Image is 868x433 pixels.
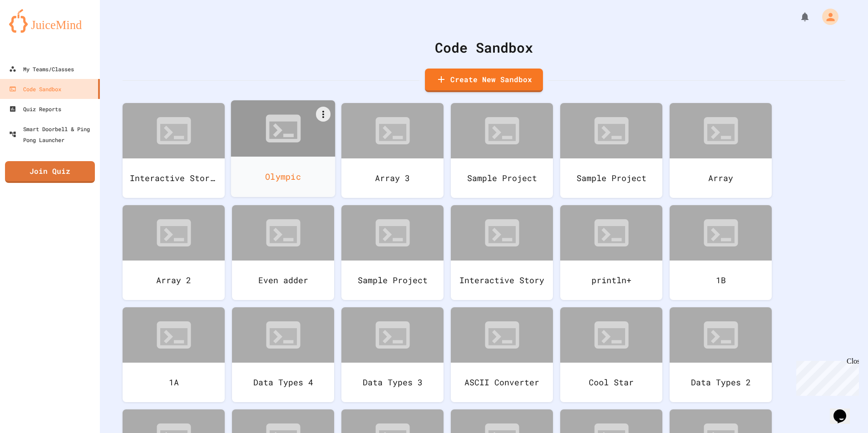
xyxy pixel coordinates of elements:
a: Sample Project [560,103,662,198]
div: Code Sandbox [123,37,845,58]
div: ASCII Converter [451,363,553,402]
div: Interactive Story [451,261,553,300]
a: Even adder [232,205,334,300]
div: Even adder [232,261,334,300]
a: Data Types 4 [232,307,334,402]
iframe: chat widget [830,397,859,424]
div: Quiz Reports [9,103,61,114]
a: println+ [560,205,662,300]
div: Array 3 [341,158,444,198]
img: logo-orange.svg [9,9,91,33]
div: My Account [813,6,841,27]
div: My Notifications [783,9,813,25]
div: 1A [123,363,225,402]
div: Data Types 2 [670,363,772,402]
a: Array 3 [341,103,444,198]
a: ASCII Converter [451,307,553,402]
div: Sample Project [560,158,662,198]
a: Interactive Story 2 [123,103,225,198]
a: Olympic [231,100,335,197]
div: Chat with us now!Close [4,4,63,58]
div: Array 2 [123,261,225,300]
div: Smart Doorbell & Ping Pong Launcher [9,123,96,145]
a: Data Types 3 [341,307,444,402]
a: Interactive Story [451,205,553,300]
div: println+ [560,261,662,300]
div: Olympic [231,157,335,197]
iframe: chat widget [793,357,859,396]
a: Array 2 [123,205,225,300]
a: Cool Star [560,307,662,402]
a: Sample Project [451,103,553,198]
a: 1A [123,307,225,402]
div: My Teams/Classes [9,64,74,74]
div: Sample Project [451,158,553,198]
div: Data Types 4 [232,363,334,402]
div: Interactive Story 2 [123,158,225,198]
div: Data Types 3 [341,363,444,402]
a: Array [670,103,772,198]
div: Code Sandbox [9,84,61,94]
a: Data Types 2 [670,307,772,402]
div: Array [670,158,772,198]
div: Cool Star [560,363,662,402]
div: 1B [670,261,772,300]
div: Sample Project [341,261,444,300]
a: Sample Project [341,205,444,300]
a: Join Quiz [5,161,95,183]
a: Create New Sandbox [425,69,543,92]
a: 1B [670,205,772,300]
